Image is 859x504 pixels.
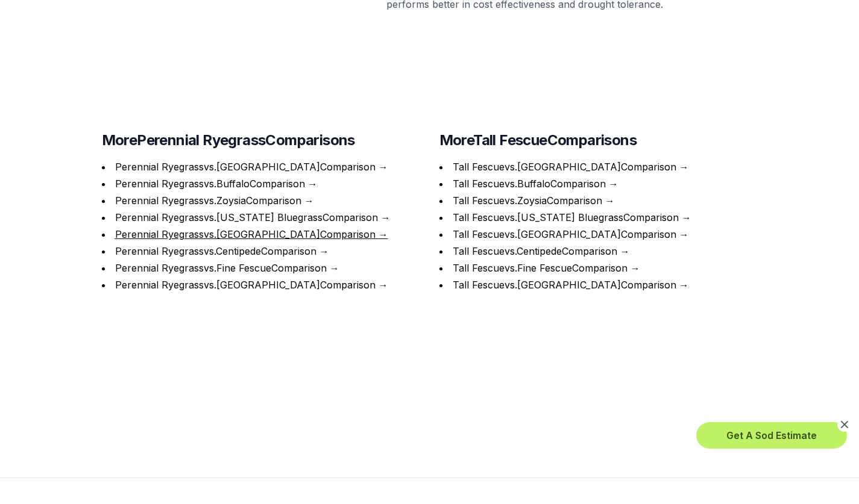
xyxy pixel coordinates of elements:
li: → [439,160,758,174]
li: → [439,176,758,191]
a: Perennial Ryegrassvs.CentipedeComparison [115,245,316,257]
li: → [102,193,420,208]
li: → [102,160,420,174]
button: Get A Sod Estimate [696,422,847,449]
a: Tall Fescuevs.[US_STATE] BluegrassComparison [453,211,679,223]
li: → [439,261,758,275]
li: → [102,227,420,241]
a: Tall Fescuevs.BuffaloComparison [453,178,606,190]
h3: More Perennial Ryegrass Comparisons [102,131,420,150]
li: → [102,244,420,258]
li: → [439,244,758,258]
h3: More Tall Fescue Comparisons [439,131,758,150]
li: → [102,278,420,292]
li: → [439,193,758,208]
li: → [102,176,420,191]
a: Perennial Ryegrassvs.[GEOGRAPHIC_DATA]Comparison [115,161,376,173]
a: Perennial Ryegrassvs.[GEOGRAPHIC_DATA]Comparison [115,228,376,240]
li: → [102,261,420,275]
li: → [439,227,758,241]
li: → [439,278,758,292]
a: Perennial Ryegrassvs.ZoysiaComparison [115,194,301,207]
li: → [102,210,420,225]
a: Perennial Ryegrassvs.[GEOGRAPHIC_DATA]Comparison [115,279,376,291]
a: Perennial Ryegrassvs.BuffaloComparison [115,178,305,190]
a: Tall Fescuevs.Fine FescueComparison [453,262,628,274]
li: → [439,210,758,225]
a: Tall Fescuevs.[GEOGRAPHIC_DATA]Comparison [453,228,676,240]
a: Tall Fescuevs.ZoysiaComparison [453,194,602,207]
a: Perennial Ryegrassvs.[US_STATE] BluegrassComparison [115,211,378,223]
a: Tall Fescuevs.[GEOGRAPHIC_DATA]Comparison [453,279,676,291]
a: Tall Fescuevs.CentipedeComparison [453,245,617,257]
a: Perennial Ryegrassvs.Fine FescueComparison [115,262,327,274]
a: Tall Fescuevs.[GEOGRAPHIC_DATA]Comparison [453,161,676,173]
